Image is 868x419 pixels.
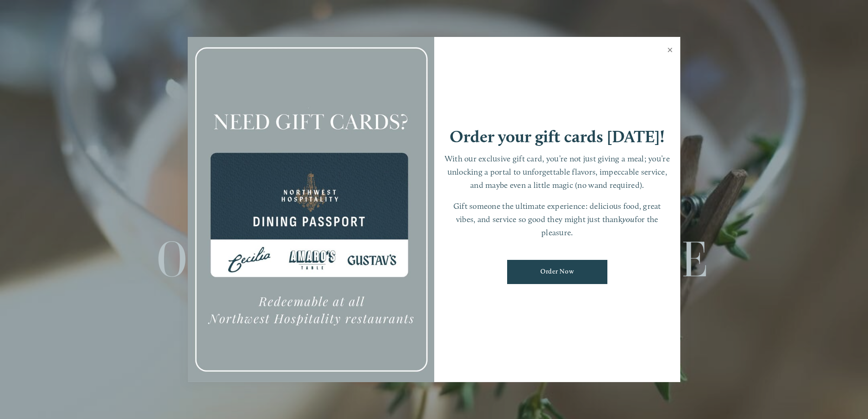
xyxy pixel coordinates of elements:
[443,152,672,191] p: With our exclusive gift card, you’re not just giving a meal; you’re unlocking a portal to unforge...
[507,260,607,284] a: Order Now
[622,214,635,224] em: you
[661,38,679,64] a: Close
[450,128,665,145] h1: Order your gift cards [DATE]!
[443,200,672,239] p: Gift someone the ultimate experience: delicious food, great vibes, and service so good they might...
